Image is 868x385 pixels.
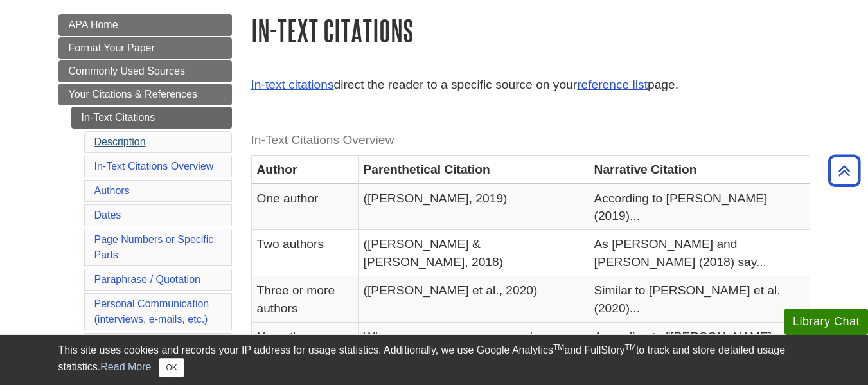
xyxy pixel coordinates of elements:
a: APA Home [58,14,232,36]
span: APA Home [69,19,118,30]
th: Author [251,156,358,184]
a: Commonly Used Sources [58,60,232,82]
h1: In-Text Citations [251,14,810,47]
td: Three or more authors [251,276,358,323]
td: One author [251,184,358,230]
a: Back to Top [824,162,865,179]
div: This site uses cookies and records your IP address for usage statistics. Additionally, we use Goo... [58,343,810,377]
button: Library Chat [784,309,868,335]
a: Personal Communication(interviews, e-mails, etc.) [94,298,209,325]
a: Format Your Paper [58,37,232,59]
a: Dates [94,210,121,220]
a: Page Numbers or Specific Parts [94,234,214,260]
a: Authors [94,185,130,196]
caption: In-Text Citations Overview [251,126,810,155]
td: According to [PERSON_NAME] (2019)... [589,184,810,230]
a: Description [94,136,146,147]
sup: TM [625,343,636,352]
a: reference list [577,78,648,91]
td: As [PERSON_NAME] and [PERSON_NAME] (2018) say... [589,230,810,276]
a: In-Text Citations [71,107,232,129]
th: Parenthetical Citation [358,156,589,184]
td: ([PERSON_NAME], 2019) [358,184,589,230]
a: Read More [100,361,151,372]
button: Close [159,358,184,377]
td: Similar to [PERSON_NAME] et al. (2020)... [589,276,810,323]
th: Narrative Citation [589,156,810,184]
span: Commonly Used Sources [69,66,185,76]
span: Your Citations & References [69,89,197,100]
td: Two authors [251,230,358,276]
p: direct the reader to a specific source on your page. [251,76,810,94]
td: ([PERSON_NAME] & [PERSON_NAME], 2018) [358,230,589,276]
a: Your Citations & References [58,84,232,105]
sup: TM [553,343,564,352]
span: Format Your Paper [69,42,155,53]
a: Paraphrase / Quotation [94,274,200,285]
td: ([PERSON_NAME] et al., 2020) [358,276,589,323]
a: In-Text Citations Overview [94,161,214,172]
a: In-text citations [251,78,334,91]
